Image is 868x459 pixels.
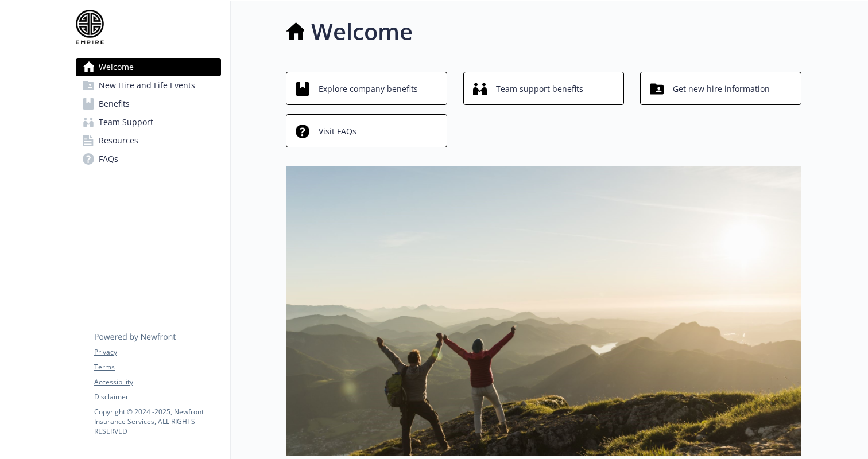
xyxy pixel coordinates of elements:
a: New Hire and Life Events [76,76,221,95]
span: Team support benefits [496,78,583,100]
a: Benefits [76,95,221,113]
a: FAQs [76,150,221,168]
a: Team Support [76,113,221,131]
button: Visit FAQs [286,114,447,147]
a: Accessibility [94,377,220,387]
a: Resources [76,131,221,150]
p: Copyright © 2024 - 2025 , Newfront Insurance Services, ALL RIGHTS RESERVED [94,407,220,436]
h1: Welcome [311,14,413,49]
button: Get new hire information [640,72,801,105]
span: New Hire and Life Events [99,76,195,95]
span: Visit FAQs [319,120,356,142]
span: Welcome [99,58,134,76]
a: Disclaimer [94,392,220,402]
a: Terms [94,362,220,372]
img: overview page banner [286,166,801,456]
span: Explore company benefits [319,78,418,100]
button: Team support benefits [463,72,625,105]
button: Explore company benefits [286,72,447,105]
span: FAQs [99,150,118,168]
a: Privacy [94,347,220,357]
span: Resources [99,131,138,150]
span: Benefits [99,95,130,113]
a: Welcome [76,58,221,76]
span: Team Support [99,113,153,131]
span: Get new hire information [673,78,770,100]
